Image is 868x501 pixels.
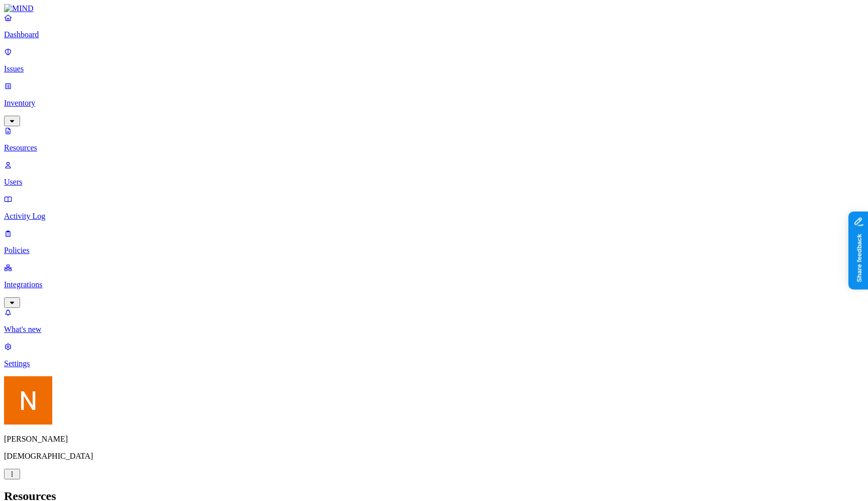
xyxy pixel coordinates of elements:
a: Settings [4,342,864,368]
p: Policies [4,246,864,255]
a: Inventory [4,81,864,125]
a: MIND [4,4,864,13]
p: Dashboard [4,30,864,39]
img: Nitai Mishary [4,376,52,425]
p: Activity Log [4,212,864,221]
a: Dashboard [4,13,864,39]
img: MIND [4,4,34,13]
a: Users [4,160,864,187]
a: Integrations [4,263,864,306]
a: Issues [4,47,864,73]
p: Integrations [4,280,864,289]
p: Users [4,178,864,187]
a: What's new [4,308,864,334]
p: What's new [4,325,864,334]
a: Policies [4,229,864,255]
a: Resources [4,126,864,152]
p: [PERSON_NAME] [4,435,864,444]
p: Issues [4,64,864,73]
a: Activity Log [4,195,864,221]
p: [DEMOGRAPHIC_DATA] [4,452,864,461]
p: Inventory [4,99,864,108]
p: Settings [4,359,864,368]
p: Resources [4,143,864,152]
